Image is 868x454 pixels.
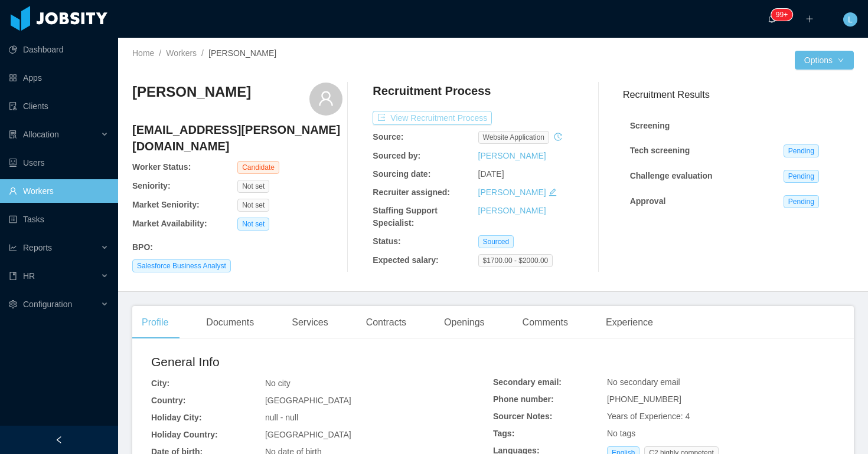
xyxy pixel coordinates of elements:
span: $1700.00 - $2000.00 [478,254,553,267]
i: icon: setting [9,300,17,308]
span: Not set [237,180,269,193]
a: [PERSON_NAME] [478,187,546,197]
button: Optionsicon: down [795,51,854,70]
i: icon: bell [768,15,776,23]
b: Source: [373,132,403,142]
h3: Recruitment Results [623,87,854,102]
i: icon: history [554,133,562,141]
a: Home [132,48,154,58]
div: Openings [435,306,494,339]
strong: Tech screening [630,146,690,155]
button: icon: exportView Recruitment Process [373,111,492,125]
b: Market Availability: [132,219,207,228]
span: Allocation [23,130,59,139]
div: Profile [132,306,178,339]
b: Holiday City: [151,413,202,422]
a: icon: robotUsers [9,151,109,175]
b: Phone number: [493,394,554,404]
div: Documents [197,306,263,339]
span: null - null [265,413,298,422]
i: icon: book [9,272,17,280]
h4: Recruitment Process [373,83,491,99]
span: No secondary email [607,377,680,387]
span: [PHONE_NUMBER] [607,394,681,404]
i: icon: line-chart [9,244,17,252]
h3: [PERSON_NAME] [132,83,251,101]
div: Contracts [357,306,416,339]
span: Sourced [478,235,514,248]
span: Configuration [23,300,72,309]
i: icon: plus [805,15,814,23]
a: icon: userWorkers [9,179,109,203]
b: City: [151,379,169,388]
span: Pending [784,195,819,208]
b: Expected salary: [373,255,438,265]
b: Tags: [493,429,514,438]
span: [DATE] [478,169,504,179]
b: Secondary email: [493,377,562,387]
i: icon: edit [549,188,557,196]
span: Reports [23,243,52,252]
strong: Screening [630,121,670,130]
span: website application [478,131,550,144]
span: Years of Experience: 4 [607,412,690,421]
b: Sourcer Notes: [493,412,552,421]
b: Sourced by: [373,151,420,160]
a: Workers [166,48,197,58]
span: No city [265,379,291,388]
h4: [EMAIL_ADDRESS][PERSON_NAME][DOMAIN_NAME] [132,121,342,154]
strong: Approval [630,196,666,206]
b: Status: [373,236,400,246]
i: icon: user [318,90,334,107]
a: icon: exportView Recruitment Process [373,113,492,123]
span: [GEOGRAPHIC_DATA] [265,430,351,439]
span: Candidate [237,161,279,174]
span: [GEOGRAPHIC_DATA] [265,396,351,405]
span: Pending [784,170,819,183]
a: icon: auditClients [9,94,109,118]
b: Recruiter assigned: [373,187,450,197]
b: Staffing Support Specialist: [373,206,438,228]
div: No tags [607,427,835,440]
span: L [848,12,853,27]
span: Salesforce Business Analyst [132,259,231,272]
sup: 2147 [771,9,792,21]
span: [PERSON_NAME] [208,48,276,58]
b: BPO : [132,242,153,252]
a: [PERSON_NAME] [478,206,546,215]
b: Holiday Country: [151,430,218,439]
div: Services [282,306,337,339]
span: HR [23,271,35,281]
span: Not set [237,199,269,212]
span: / [159,48,161,58]
a: icon: profileTasks [9,208,109,231]
div: Comments [513,306,577,339]
b: Seniority: [132,181,171,190]
b: Market Seniority: [132,200,200,209]
div: Experience [596,306,663,339]
b: Worker Status: [132,162,191,172]
span: / [201,48,204,58]
h2: General Info [151,353,493,371]
a: icon: appstoreApps [9,66,109,90]
span: Not set [237,218,269,231]
i: icon: solution [9,130,17,139]
b: Country: [151,396,185,405]
span: Pending [784,144,819,157]
b: Sourcing date: [373,169,430,179]
a: [PERSON_NAME] [478,151,546,160]
a: icon: pie-chartDashboard [9,38,109,61]
strong: Challenge evaluation [630,171,713,180]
